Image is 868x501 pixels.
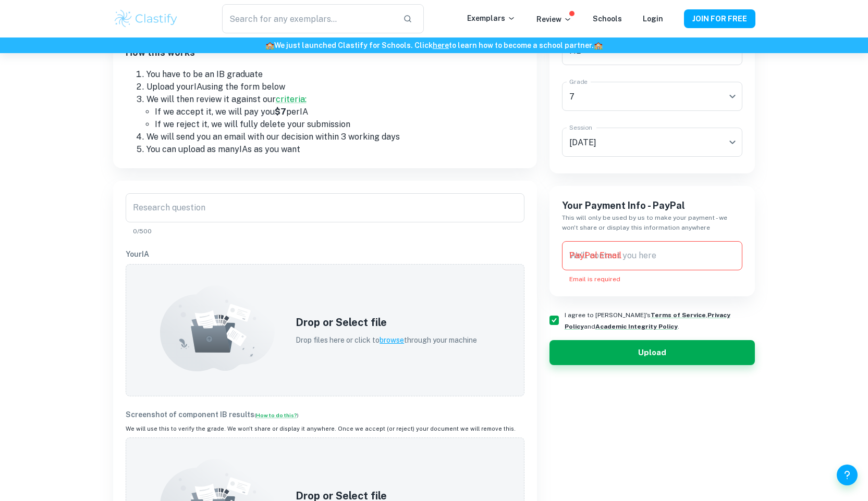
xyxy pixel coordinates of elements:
[146,68,524,81] li: You have to be an IB graduate
[684,9,755,28] button: JOIN FOR FREE
[651,311,706,319] a: Terms of Service
[126,248,524,260] p: Your IA
[594,41,603,49] span: 🏫
[2,40,866,51] h6: We just launched Clastify for Schools. Click to learn how to become a school partner.
[113,8,179,29] img: Clastify logo
[146,131,524,143] li: We will send you an email with our decision within 3 working days
[146,143,524,156] li: You can upload as many IA s as you want
[126,45,524,68] h6: How this works
[126,424,524,433] p: We will use this to verify the grade. We won't share or display it anywhere. Once we accept (or r...
[593,15,622,23] a: Schools
[562,82,743,111] div: 7
[565,311,730,330] a: Privacy Policy
[146,93,524,106] li: We will then review it against our
[569,274,736,284] p: Email is required
[155,118,524,131] li: If we reject it, we will fully delete your submission
[565,311,730,330] span: I agree to [PERSON_NAME]'s , and .
[562,198,743,213] h6: Your Payment Info - PayPal
[643,15,663,23] a: Login
[837,465,858,485] button: Help and Feedback
[569,77,588,86] label: Grade
[155,106,524,118] li: If we accept it, we will pay you per IA
[562,213,743,233] h6: This will only be used by us to make your payment - we won't share or display this information an...
[595,323,678,330] a: Academic Integrity Policy
[256,412,297,418] a: How to do this?
[296,334,477,346] p: Drop files here or click to through your machine
[380,336,404,344] span: browse
[276,94,307,104] a: criteria:
[562,128,743,157] div: [DATE]
[222,4,394,33] input: Search for any exemplars...
[562,241,743,270] input: We'll contact you here
[133,227,517,236] p: 0/500
[549,340,755,365] button: Upload
[536,14,572,25] p: Review
[467,12,516,24] p: Exemplars
[126,409,524,420] p: Screenshot of component IB results
[146,81,524,93] li: Upload your IA using the form below
[433,41,449,49] a: here
[126,193,524,222] input: What did your IA investigate?
[569,123,592,132] label: Session
[275,107,286,117] b: $7
[296,315,477,330] h5: Drop or Select file
[265,41,274,49] span: 🏫
[254,412,299,418] span: ( )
